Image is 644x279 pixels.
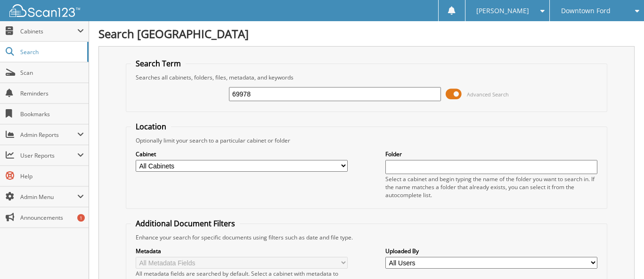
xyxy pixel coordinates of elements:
label: Folder [385,150,597,158]
div: Select a cabinet and begin typing the name of the folder you want to search in. If the name match... [385,175,597,199]
label: Uploaded By [385,247,597,255]
label: Metadata [136,247,348,255]
span: Bookmarks [20,110,84,118]
span: Cabinets [20,27,77,35]
div: Enhance your search for specific documents using filters such as date and file type. [131,233,602,241]
span: [PERSON_NAME] [476,8,529,14]
span: Admin Reports [20,131,77,139]
h1: Search [GEOGRAPHIC_DATA] [98,26,635,41]
span: Help [20,172,84,180]
span: Downtown Ford [561,8,611,14]
span: User Reports [20,151,77,159]
span: Search [20,48,82,56]
img: scan123-logo-white.svg [9,4,80,17]
legend: Additional Document Filters [131,218,240,229]
span: Scan [20,69,84,77]
span: Advanced Search [467,91,509,98]
label: Cabinet [136,150,348,158]
legend: Search Term [131,58,186,69]
div: Searches all cabinets, folders, files, metadata, and keywords [131,73,602,81]
span: Announcements [20,214,84,222]
div: Optionally limit your search to a particular cabinet or folder [131,136,602,144]
legend: Location [131,121,171,132]
span: Admin Menu [20,193,77,201]
span: Reminders [20,89,84,97]
div: 1 [77,214,85,222]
